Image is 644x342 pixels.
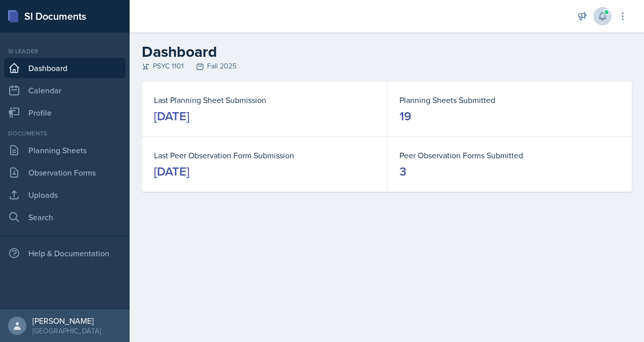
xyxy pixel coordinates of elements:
div: [DATE] [154,163,189,180]
div: 19 [399,108,411,124]
dt: Last Planning Sheet Submission [154,94,375,106]
div: [GEOGRAPHIC_DATA] [32,326,101,336]
dt: Last Peer Observation Form Submission [154,149,375,161]
div: [PERSON_NAME] [32,316,101,326]
dt: Planning Sheets Submitted [399,94,620,106]
a: Planning Sheets [4,140,126,160]
a: Profile [4,102,126,123]
h2: Dashboard [142,43,632,61]
div: Documents [4,129,126,138]
a: Calendar [4,80,126,100]
div: 3 [399,163,407,180]
a: Dashboard [4,58,126,78]
a: Uploads [4,185,126,205]
a: Search [4,207,126,227]
dt: Peer Observation Forms Submitted [399,149,620,161]
div: Si leader [4,47,126,56]
div: PSYC 1101 Fall 2025 [142,61,632,72]
a: Observation Forms [4,162,126,183]
div: Help & Documentation [4,243,126,263]
div: [DATE] [154,108,189,124]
